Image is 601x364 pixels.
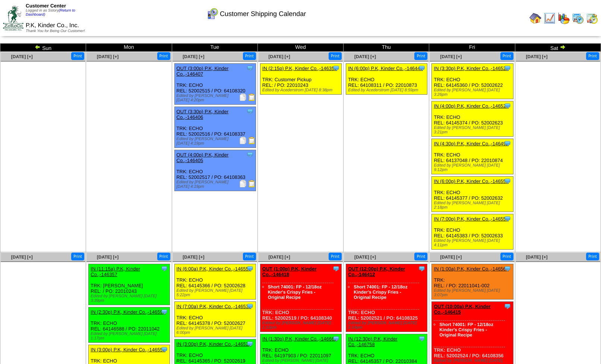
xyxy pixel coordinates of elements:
img: Bill of Lading [248,137,256,144]
div: TRK: ECHO REL: 52002519 / PO: 64108340 [260,264,341,332]
div: TRK: [PERSON_NAME] REL: / PO: 22010243 [89,264,170,305]
button: Print [586,253,599,260]
td: Sat [515,44,601,52]
img: Bill of Lading [248,180,256,187]
span: [DATE] [+] [183,54,204,59]
a: [DATE] [+] [269,254,290,260]
a: IN (1:30p) P.K, Kinder Co.,-146661 [262,336,337,342]
div: Edited by [PERSON_NAME] [DATE] 4:20pm [177,94,256,102]
button: Print [500,52,513,60]
td: Mon [86,44,172,52]
a: IN (3:00p) P.K, Kinder Co.,-146525 [177,341,252,347]
div: Edited by [PERSON_NAME] [DATE] 6:00pm [177,326,256,335]
img: calendarinout.gif [586,12,598,24]
div: Edited by [PERSON_NAME] [DATE] 5:22pm [177,288,256,297]
a: IN (11:15a) P.K, Kinder Co.,-146357 [91,266,140,277]
a: [DATE] [+] [440,254,462,260]
button: Print [243,52,256,60]
span: [DATE] [+] [526,54,547,59]
button: Print [71,52,84,60]
a: Short 74001: FP - 12/18oz Kinder's Crispy Fries - Original Recipe [268,284,322,300]
span: P.K, Kinder Co., Inc. [26,22,79,29]
a: IN (2:15p) P.K, Kinder Co.,-146355 [262,66,337,71]
a: [DATE] [+] [97,254,118,260]
img: Tooltip [332,265,340,272]
img: Tooltip [504,303,511,310]
a: OUT (1:00p) P.K, Kinder Co.,-146418 [262,266,317,277]
td: Fri [429,44,515,52]
td: Thu [344,44,429,52]
div: Edited by [PERSON_NAME] [DATE] 3:26pm [434,88,513,97]
span: [DATE] [+] [440,54,462,59]
a: Short 74001: FP - 12/18oz Kinder's Crispy Fries - Original Recipe [354,284,408,300]
img: Tooltip [246,151,254,158]
div: TRK: ECHO REL: 64145360 / PO: 52002622 [432,64,513,99]
a: OUT (12:00p) P.K, Kinder Co.,-146412 [348,266,405,277]
a: [DATE] [+] [11,254,33,260]
button: Print [329,253,342,260]
div: Edited by [PERSON_NAME] [DATE] 3:07pm [434,288,513,297]
div: TRK: ECHO REL: 64145378 / PO: 52002627 [174,302,256,337]
div: Edited by Acederstrom [DATE] 8:38pm [262,88,341,92]
a: IN (6:00p) P.K, Kinder Co.,-146556 [434,178,509,184]
img: Tooltip [246,265,254,272]
button: Print [157,52,170,60]
div: Edited by Acederstrom [DATE] 8:59pm [348,88,427,92]
td: Wed [257,44,343,52]
div: TRK: ECHO REL: 64146588 / PO: 22011042 [89,307,170,343]
div: Edited by [PERSON_NAME] [DATE] 4:19pm [177,180,256,189]
a: IN (6:00a) P.K, Kinder Co.,-146551 [177,266,252,272]
img: arrowleft.gif [35,44,41,50]
button: Print [243,253,256,260]
a: (Return to Dashboard) [26,9,75,17]
img: Tooltip [246,340,254,348]
a: OUT (10:00a) P.K, Kinder Co.,-146415 [434,304,490,315]
div: TRK: ECHO REL: 52002516 / PO: 64108337 [174,107,256,148]
a: IN (12:30p) P.K, Kinder Co.,-146758 [348,336,398,347]
a: [DATE] [+] [354,254,376,260]
div: TRK: Customer Pickup REL: / PO: 22010243 [260,64,341,95]
button: Print [157,253,170,260]
div: Edited by [PERSON_NAME] [DATE] 3:39pm [91,294,170,303]
img: calendarcustomer.gif [206,8,218,20]
a: [DATE] [+] [269,54,290,59]
span: Customer Shipping Calendar [220,10,306,18]
div: Edited by [PERSON_NAME] [DATE] 9:12pm [434,163,513,172]
div: TRK: ECHO REL: 64145377 / PO: 52002632 [432,177,513,212]
img: Tooltip [504,102,511,110]
button: Print [500,253,513,260]
img: Tooltip [246,108,254,115]
a: Short 74001: FP - 12/18oz Kinder's Crispy Fries - Original Recipe [439,322,493,338]
span: Logged in as Sstory [26,9,75,17]
a: IN (3:00p) P.K, Kinder Co.,-146555 [91,347,165,352]
div: Edited by [PERSON_NAME] [DATE] 2:14pm [348,321,427,330]
button: Print [586,52,599,60]
a: IN (4:00p) P.K, Kinder Co.,-146527 [434,103,509,109]
a: IN (6:00p) P.K, Kinder Co.,-146446 [348,66,423,71]
div: Edited by [PERSON_NAME] [DATE] 4:19pm [177,137,256,146]
a: OUT (3:30p) P.K, Kinder Co.,-146406 [177,109,229,120]
a: IN (3:30p) P.K, Kinder Co.,-146526 [434,66,509,71]
a: [DATE] [+] [11,54,33,59]
img: Tooltip [504,265,511,272]
button: Print [329,52,342,60]
img: Tooltip [332,335,340,342]
div: TRK: ECHO REL: 64137048 / PO: 22010874 [432,139,513,174]
div: TRK: REL: / PO: 22011041-002 [432,264,513,300]
a: [DATE] [+] [97,54,118,59]
img: calendarprod.gif [572,12,584,24]
button: Print [414,52,427,60]
a: [DATE] [+] [354,54,376,59]
div: TRK: ECHO REL: 64145366 / PO: 52002628 [174,264,256,300]
div: Edited by [PERSON_NAME] [DATE] 2:12pm [262,321,341,330]
div: TRK: ECHO REL: 52002515 / PO: 64108320 [174,64,256,105]
div: Edited by [PERSON_NAME] [DATE] 1:17pm [91,332,170,341]
img: arrowright.gif [560,44,566,50]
